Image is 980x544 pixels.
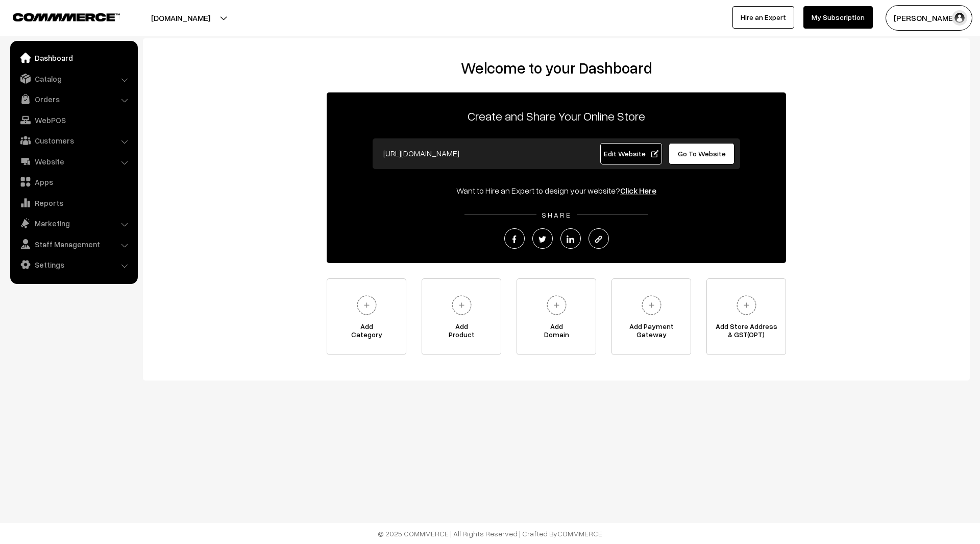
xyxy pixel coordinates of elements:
[448,291,476,319] img: plus.svg
[353,291,381,319] img: plus.svg
[706,278,786,355] a: Add Store Address& GST(OPT)
[13,69,134,88] a: Catalog
[732,6,794,29] a: Hire an Expert
[13,90,134,108] a: Orders
[732,291,761,319] img: plus.svg
[13,173,134,191] a: Apps
[620,185,656,196] a: Click Here
[13,13,120,21] img: COMMMERCE
[678,149,726,158] span: Go To Website
[707,322,786,343] span: Add Store Address & GST(OPT)
[13,255,134,274] a: Settings
[557,529,602,538] a: COMMMERCE
[13,194,134,212] a: Reports
[612,322,691,343] span: Add Payment Gateway
[115,5,246,31] button: [DOMAIN_NAME]
[13,131,134,150] a: Customers
[536,210,577,219] span: SHARE
[422,278,501,355] a: AddProduct
[13,235,134,253] a: Staff Management
[952,10,967,26] img: user
[327,278,406,355] a: AddCategory
[13,214,134,232] a: Marketing
[13,111,134,129] a: WebPOS
[153,59,960,77] h2: Welcome to your Dashboard
[13,10,102,22] a: COMMMERCE
[611,278,691,355] a: Add PaymentGateway
[517,278,596,355] a: AddDomain
[600,143,663,164] a: Edit Website
[327,322,406,343] span: Add Category
[803,6,873,29] a: My Subscription
[327,184,786,197] div: Want to Hire an Expert to design your website?
[327,107,786,125] p: Create and Share Your Online Store
[517,322,596,343] span: Add Domain
[422,322,501,343] span: Add Product
[604,149,658,158] span: Edit Website
[638,291,666,319] img: plus.svg
[13,49,134,67] a: Dashboard
[13,152,134,171] a: Website
[669,143,734,164] a: Go To Website
[543,291,571,319] img: plus.svg
[886,5,972,31] button: [PERSON_NAME]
